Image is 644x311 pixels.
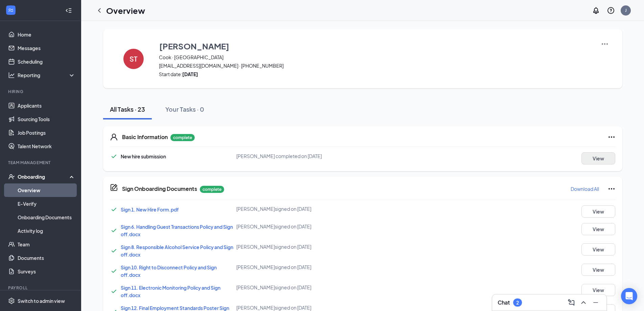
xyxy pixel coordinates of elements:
[236,205,405,212] div: [PERSON_NAME] signed on [DATE]
[110,105,145,113] div: All Tasks · 23
[601,40,609,48] img: More Actions
[159,71,592,77] span: Start date:
[498,299,510,306] h3: Chat
[110,133,118,141] svg: User
[581,284,615,296] button: View
[516,300,519,306] div: 2
[106,5,145,16] h1: Overview
[18,297,65,304] div: Switch to admin view
[590,297,601,308] button: Minimize
[121,285,220,298] a: Sign 11. Electronic Monitoring Policy and Sign off.docx
[592,298,600,307] svg: Minimize
[581,205,615,218] button: View
[18,126,75,139] a: Job Postings
[236,304,405,311] div: [PERSON_NAME] signed on [DATE]
[200,186,224,193] p: complete
[18,139,75,153] a: Talent Network
[236,153,322,159] span: [PERSON_NAME] completed on [DATE]
[121,206,179,213] a: Sign 1. New Hire Form.pdf
[621,288,637,304] div: Open Intercom Messenger
[236,284,405,291] div: [PERSON_NAME] signed on [DATE]
[170,134,195,141] p: complete
[607,133,616,141] svg: Ellipses
[8,285,74,291] div: Payroll
[18,251,75,265] a: Documents
[18,265,75,278] a: Surveys
[110,267,118,275] svg: Checkmark
[8,89,74,94] div: Hiring
[18,41,75,55] a: Messages
[159,62,592,69] span: [EMAIL_ADDRESS][DOMAIN_NAME] · [PHONE_NUMBER]
[18,210,75,224] a: Onboarding Documents
[625,7,627,13] div: J
[159,54,592,61] span: Cook · [GEOGRAPHIC_DATA]
[8,173,15,180] svg: UserCheck
[581,223,615,235] button: View
[236,223,405,230] div: [PERSON_NAME] signed on [DATE]
[110,205,118,214] svg: Checkmark
[607,185,616,193] svg: Ellipses
[8,72,15,79] svg: Analysis
[110,152,118,160] svg: Checkmark
[117,40,150,77] button: ST
[18,112,75,126] a: Sourcing Tools
[18,183,75,197] a: Overview
[18,238,75,251] a: Team
[110,226,118,235] svg: Checkmark
[129,57,138,61] h4: ST
[566,297,577,308] button: ComposeMessage
[8,160,74,165] div: Team Management
[578,297,589,308] button: ChevronUp
[65,7,72,14] svg: Collapse
[182,71,198,77] strong: [DATE]
[581,243,615,256] button: View
[18,55,75,68] a: Scheduling
[592,6,600,15] svg: Notifications
[121,264,217,278] a: Sign 10. Right to Disconnect Policy and Sign off.docx
[18,224,75,238] a: Activity log
[121,244,233,258] a: Sign 8. Responsible Alcohol Service Policy and Sign off.docx
[122,185,197,193] h5: Sign Onboarding Documents
[579,298,588,307] svg: ChevronUp
[121,224,233,237] a: Sign 6. Handling Guest Transactions Policy and Sign off.docx
[8,297,15,304] svg: Settings
[581,264,615,276] button: View
[581,152,615,164] button: View
[18,99,75,112] a: Applicants
[7,7,14,14] svg: WorkstreamLogo
[121,153,166,159] span: New hire submission
[18,28,75,41] a: Home
[110,247,118,255] svg: Checkmark
[122,133,168,141] h5: Basic Information
[570,183,599,194] button: Download All
[236,243,405,250] div: [PERSON_NAME] signed on [DATE]
[110,183,118,192] svg: CompanyDocumentIcon
[607,6,615,15] svg: QuestionInfo
[159,40,229,52] h3: [PERSON_NAME]
[571,185,599,192] p: Download All
[18,72,76,79] div: Reporting
[236,264,405,270] div: [PERSON_NAME] signed on [DATE]
[165,105,204,113] div: Your Tasks · 0
[567,298,575,307] svg: ComposeMessage
[18,173,70,180] div: Onboarding
[95,6,103,15] svg: ChevronLeft
[18,197,75,210] a: E-Verify
[159,40,592,52] button: [PERSON_NAME]
[110,287,118,295] svg: Checkmark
